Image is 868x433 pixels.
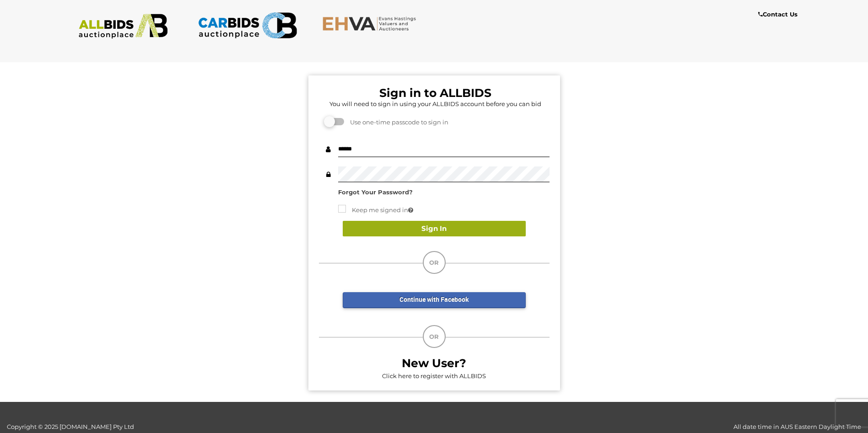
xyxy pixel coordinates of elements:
b: Contact Us [758,11,798,18]
div: OR [423,325,446,348]
b: Sign in to ALLBIDS [379,86,491,100]
label: Keep me signed in [338,205,413,215]
a: Forgot Your Password? [338,188,413,196]
img: EHVA.com.au [322,16,421,31]
a: Contact Us [758,9,800,20]
img: ALLBIDS.com.au [74,14,173,39]
b: New User? [402,356,466,370]
button: Sign In [343,221,526,237]
div: OR [423,251,446,274]
img: CARBIDS.com.au [198,9,297,42]
span: Use one-time passcode to sign in [345,118,448,126]
a: Continue with Facebook [343,292,526,308]
h5: You will need to sign in using your ALLBIDS account before you can bid [321,101,550,107]
a: Click here to register with ALLBIDS [382,372,486,380]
